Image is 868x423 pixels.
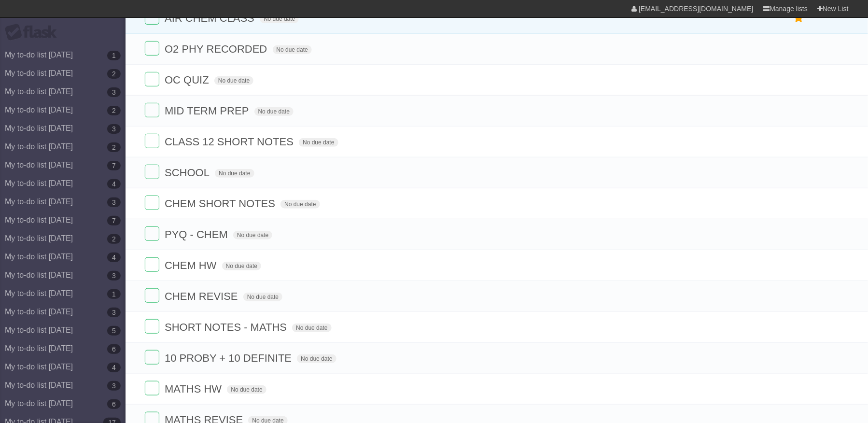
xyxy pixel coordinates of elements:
[107,381,121,391] b: 3
[273,45,312,54] span: No due date
[107,106,121,115] b: 2
[107,363,121,372] b: 4
[107,142,121,152] b: 2
[145,103,159,117] label: Done
[165,383,224,395] span: MATHS HW
[107,179,121,189] b: 4
[165,228,230,240] span: PYQ - CHEM
[107,124,121,134] b: 3
[107,216,121,226] b: 7
[165,43,269,55] span: O2 PHY RECORDED
[227,385,266,394] span: No due date
[165,167,212,179] span: SCHOOL
[107,399,121,409] b: 6
[165,74,211,86] span: OC QUIZ
[215,169,254,178] span: No due date
[165,259,219,271] span: CHEM HW
[107,69,121,79] b: 2
[107,51,121,60] b: 1
[254,107,294,116] span: No due date
[145,257,159,272] label: Done
[5,24,63,41] div: Flask
[214,76,253,85] span: No due date
[222,262,261,270] span: No due date
[790,10,808,26] label: Star task
[107,271,121,281] b: 3
[145,41,159,56] label: Done
[165,352,294,364] span: 10 PROBY + 10 DEFINITE
[145,350,159,365] label: Done
[145,319,159,334] label: Done
[107,87,121,97] b: 3
[145,381,159,395] label: Done
[145,288,159,303] label: Done
[165,105,251,117] span: MID TERM PREP
[107,161,121,170] b: 7
[233,231,272,240] span: No due date
[280,200,320,209] span: No due date
[165,12,257,24] span: AIR CHEM CLASS
[145,196,159,210] label: Done
[107,308,121,317] b: 3
[243,293,282,301] span: No due date
[260,14,299,23] span: No due date
[107,344,121,354] b: 6
[145,72,159,86] label: Done
[107,234,121,244] b: 2
[292,324,331,332] span: No due date
[145,226,159,241] label: Done
[297,354,336,363] span: No due date
[107,289,121,299] b: 1
[165,321,289,333] span: SHORT NOTES - MATHS
[165,197,278,210] span: CHEM SHORT NOTES
[107,253,121,262] b: 4
[145,134,159,148] label: Done
[145,165,159,179] label: Done
[165,290,240,302] span: CHEM REVISE
[165,136,296,148] span: CLASS 12 SHORT NOTES
[107,326,121,336] b: 5
[299,138,338,147] span: No due date
[107,197,121,207] b: 3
